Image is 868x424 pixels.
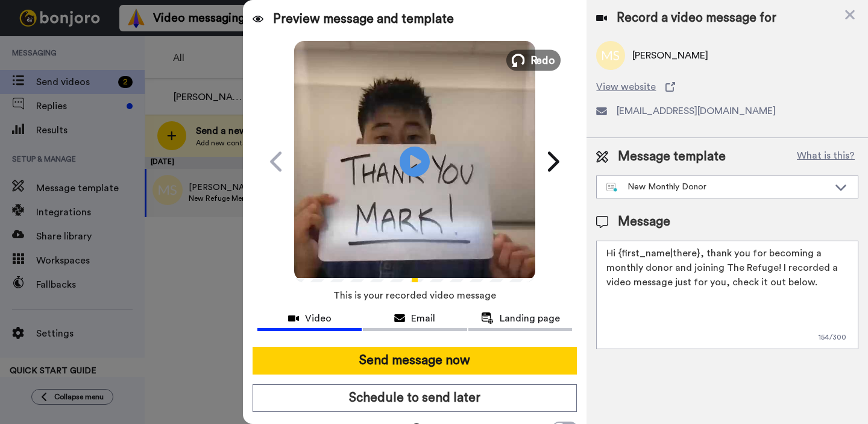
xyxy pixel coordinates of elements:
span: Landing page [500,311,560,326]
span: Message [618,213,670,231]
button: Schedule to send later [253,384,577,412]
span: Message template [618,148,726,166]
span: [EMAIL_ADDRESS][DOMAIN_NAME] [617,104,776,118]
button: Send message now [253,347,577,375]
a: View website [596,80,858,94]
img: Profile image for Matt [27,36,46,55]
span: View website [596,80,656,94]
div: message notification from Matt, 5m ago. Hi Peter, We're looking to spread the word about Bonjoro ... [18,25,223,65]
button: What is this? [793,148,858,166]
div: New Monthly Donor [606,181,829,193]
textarea: Hi {first_name|there}, thank you for becoming a monthly donor and joining The Refuge! I recorded ... [596,241,858,349]
img: nextgen-template.svg [606,183,618,192]
p: Message from Matt, sent 5m ago [52,46,208,57]
p: Hi [PERSON_NAME], We're looking to spread the word about [PERSON_NAME] a bit further and we need ... [52,34,208,46]
span: Email [411,311,435,326]
span: This is your recorded video message [333,282,496,309]
span: Video [305,311,332,326]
